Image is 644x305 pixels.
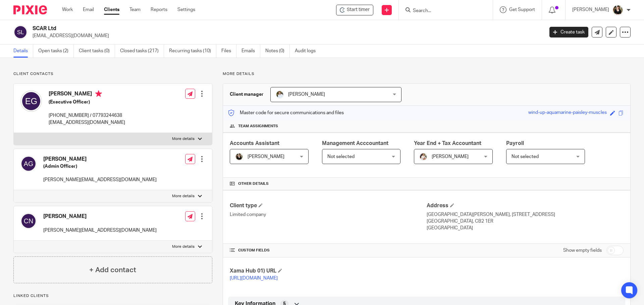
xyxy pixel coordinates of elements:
p: [EMAIL_ADDRESS][DOMAIN_NAME] [33,32,539,39]
span: Year End + Tax Accountant [414,141,481,146]
a: Audit logs [295,45,321,58]
p: More details [172,244,195,249]
a: Emails [241,45,260,58]
span: Not selected [327,154,355,159]
img: svg%3E [20,156,37,172]
p: [PERSON_NAME][EMAIL_ADDRESS][DOMAIN_NAME] [43,227,157,234]
a: Client tasks (0) [79,45,115,58]
h4: + Add contact [89,265,136,275]
div: SCAR Ltd [336,5,373,15]
p: [GEOGRAPHIC_DATA][PERSON_NAME], [STREET_ADDRESS] [427,211,624,218]
p: More details [172,194,195,199]
a: Settings [177,6,195,13]
p: [PHONE_NUMBER] / 07793244638 [49,112,125,119]
span: Start timer [347,6,370,13]
span: Get Support [509,7,535,12]
a: Clients [104,6,119,13]
span: Other details [238,181,269,186]
a: Create task [549,27,588,37]
a: Details [13,45,33,58]
h4: [PERSON_NAME] [43,213,157,220]
p: [GEOGRAPHIC_DATA], CB2 1ER [427,218,624,225]
img: svg%3E [20,213,37,229]
span: [PERSON_NAME] [288,92,325,97]
h4: Xama Hub 01) URL [230,268,427,275]
a: [URL][DOMAIN_NAME] [230,276,278,281]
img: Helen%20Campbell.jpeg [235,153,243,161]
span: Not selected [512,154,539,159]
h4: [PERSON_NAME] [43,156,157,163]
img: Pixie [13,5,47,14]
span: Accounts Assistant [230,141,279,146]
img: sarah-royle.jpg [276,90,284,98]
h4: Address [427,202,624,209]
a: Notes (0) [265,45,290,58]
img: svg%3E [20,90,42,112]
div: wind-up-aquamarine-paisley-muscles [528,109,607,117]
span: [PERSON_NAME] [248,154,284,159]
a: Reports [151,6,167,13]
p: Master code for secure communications and files [228,109,344,116]
img: Helen%20Campbell.jpeg [612,5,623,15]
span: Management Acccountant [322,141,388,146]
p: Client contacts [13,71,212,77]
label: Show empty fields [563,247,602,254]
i: Primary [95,90,102,97]
a: Files [221,45,236,58]
h2: SCAR Ltd [33,25,438,32]
p: Linked clients [13,293,212,299]
p: [PERSON_NAME] [572,6,609,13]
p: More details [172,136,195,142]
h4: Client type [230,202,427,209]
a: Recurring tasks (10) [169,45,216,58]
a: Team [129,6,141,13]
span: Payroll [506,141,524,146]
a: Open tasks (2) [38,45,74,58]
h4: [PERSON_NAME] [49,90,125,99]
p: More details [223,71,631,77]
h5: (Executive Officer) [49,99,125,105]
span: Team assignments [238,124,278,129]
p: [GEOGRAPHIC_DATA] [427,225,624,231]
p: [EMAIL_ADDRESS][DOMAIN_NAME] [49,119,125,126]
img: svg%3E [13,25,28,39]
h4: CUSTOM FIELDS [230,248,427,253]
input: Search [412,8,473,14]
span: [PERSON_NAME] [432,154,469,159]
h5: (Admin Officer) [43,163,157,170]
p: [PERSON_NAME][EMAIL_ADDRESS][DOMAIN_NAME] [43,176,157,183]
a: Closed tasks (217) [120,45,164,58]
h3: Client manager [230,91,264,98]
img: Kayleigh%20Henson.jpeg [419,153,427,161]
a: Work [62,6,73,13]
p: Limited company [230,211,427,218]
a: Email [83,6,94,13]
